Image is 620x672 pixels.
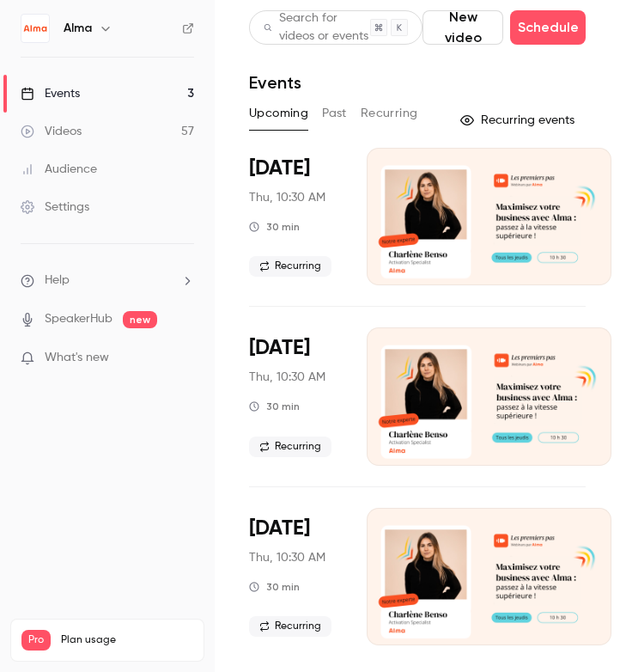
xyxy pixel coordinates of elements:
h1: Events [249,72,301,93]
div: Events [21,85,80,102]
button: Schedule [510,10,586,45]
div: Search for videos or events [264,9,370,46]
div: Audience [21,161,97,178]
iframe: Noticeable Trigger [173,351,194,366]
li: help-dropdown-opener [21,272,194,290]
button: Recurring [361,100,418,127]
h6: Alma [64,20,92,37]
span: new [123,311,157,328]
button: Past [322,100,347,127]
div: 30 min [249,400,300,413]
span: Help [45,272,70,290]
span: Thu, 10:30 AM [249,189,325,206]
div: Settings [21,199,89,216]
span: [DATE] [249,334,310,362]
button: Recurring events [453,107,586,134]
span: What's new [45,349,109,367]
button: New video [422,10,503,45]
div: 30 min [249,580,300,594]
span: Pro [21,630,51,651]
span: Thu, 10:30 AM [249,369,325,386]
a: SpeakerHub [45,310,112,328]
span: Plan usage [61,633,193,647]
div: Oct 9 Thu, 10:30 AM (Europe/Paris) [249,148,339,285]
div: Videos [21,123,82,140]
span: [DATE] [249,155,310,182]
span: Recurring [249,616,331,637]
span: [DATE] [249,515,310,542]
img: Alma [21,15,49,42]
div: Oct 23 Thu, 10:30 AM (Europe/Paris) [249,508,339,645]
span: Thu, 10:30 AM [249,549,325,566]
button: Upcoming [249,100,308,127]
div: Oct 16 Thu, 10:30 AM (Europe/Paris) [249,327,339,465]
span: Recurring [249,437,331,457]
span: Recurring [249,256,331,277]
div: 30 min [249,220,300,234]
